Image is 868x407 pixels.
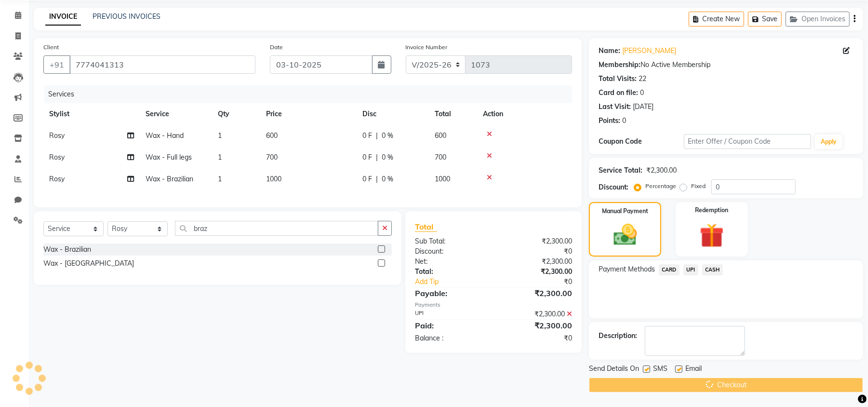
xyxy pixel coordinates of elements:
div: Wax - Brazilian [43,244,91,255]
div: Membership: [599,60,641,70]
div: ₹2,300.00 [646,165,677,176]
div: ₹0 [494,333,579,343]
label: Percentage [645,182,676,190]
div: Card on file: [599,88,638,98]
div: ₹0 [494,246,579,257]
div: Total Visits: [599,74,637,84]
span: SMS [653,364,668,376]
div: Description: [599,331,637,341]
div: ₹2,300.00 [494,287,579,299]
a: PREVIOUS INVOICES [93,12,160,21]
th: Action [477,103,572,125]
div: [DATE] [633,102,654,112]
div: Payable: [408,287,494,299]
label: Invoice Number [406,43,448,52]
span: 0 % [382,152,393,163]
span: Wax - Hand [146,131,184,140]
label: Client [43,43,59,52]
span: Total [415,222,437,232]
label: Manual Payment [602,207,648,216]
label: Date [270,43,283,52]
div: ₹2,300.00 [494,320,579,331]
th: Service [140,103,212,125]
div: Balance : [408,333,494,343]
div: 0 [622,116,626,126]
th: Total [429,103,477,125]
input: Search by Name/Mobile/Email/Code [69,55,255,74]
span: UPI [683,264,698,275]
div: Payments [415,301,572,309]
div: Discount: [599,182,628,192]
span: Send Details On [589,364,639,376]
input: Search or Scan [175,221,378,236]
div: Discount: [408,246,494,257]
span: Email [685,364,702,376]
div: 0 [640,88,644,98]
span: Rosy [49,153,65,162]
span: Rosy [49,131,65,140]
button: Apply [815,135,842,149]
div: Service Total: [599,165,642,176]
span: 600 [435,131,446,140]
div: ₹0 [508,277,579,287]
div: Paid: [408,320,494,331]
span: 0 % [382,174,393,184]
span: 1 [218,175,222,183]
th: Price [260,103,357,125]
label: Fixed [691,182,706,190]
span: 1 [218,131,222,140]
span: 1000 [266,175,281,183]
div: UPI [408,309,494,319]
label: Redemption [695,206,728,215]
img: _cash.svg [606,221,644,248]
span: 700 [266,153,278,162]
span: CASH [702,264,723,275]
span: 0 F [362,152,372,163]
div: 22 [639,74,646,84]
button: Open Invoices [786,12,850,27]
span: | [376,152,378,163]
div: Sub Total: [408,236,494,246]
a: INVOICE [45,8,81,26]
div: Last Visit: [599,102,631,112]
span: Rosy [49,175,65,183]
span: 0 F [362,174,372,184]
div: Coupon Code [599,136,683,147]
th: Disc [357,103,429,125]
span: Wax - Brazilian [146,175,193,183]
button: +91 [43,55,70,74]
div: Points: [599,116,620,126]
a: [PERSON_NAME] [622,46,676,56]
div: ₹2,300.00 [494,257,579,267]
span: Payment Methods [599,264,655,274]
span: Wax - Full legs [146,153,192,162]
div: ₹2,300.00 [494,309,579,319]
div: Net: [408,257,494,267]
span: 0 F [362,131,372,141]
span: 1000 [435,175,450,183]
span: 0 % [382,131,393,141]
div: Wax - [GEOGRAPHIC_DATA] [43,258,134,269]
span: | [376,131,378,141]
span: CARD [659,264,680,275]
div: No Active Membership [599,60,854,70]
th: Stylist [43,103,140,125]
button: Save [748,12,782,27]
span: 600 [266,131,278,140]
div: Name: [599,46,620,56]
span: 700 [435,153,446,162]
input: Enter Offer / Coupon Code [684,134,811,149]
img: _gift.svg [692,220,732,251]
div: Services [44,85,579,103]
div: ₹2,300.00 [494,267,579,277]
span: 1 [218,153,222,162]
th: Qty [212,103,260,125]
div: Total: [408,267,494,277]
a: Add Tip [408,277,508,287]
div: ₹2,300.00 [494,236,579,246]
span: | [376,174,378,184]
button: Create New [689,12,744,27]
